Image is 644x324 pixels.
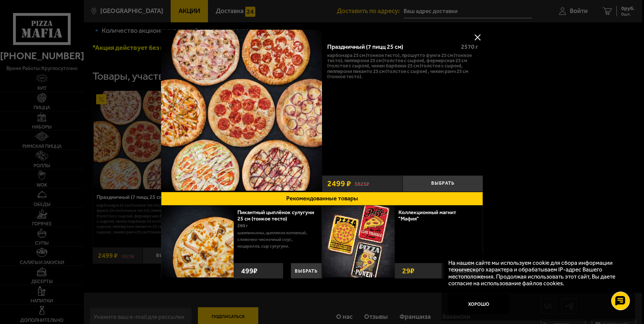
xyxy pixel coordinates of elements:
[237,229,316,250] p: шампиньоны, цыпленок копченый, сливочно-чесночный соус, моцарелла, сыр сулугуни.
[161,30,322,191] img: Праздничный (7 пицц 25 см)
[400,263,416,278] strong: 29 ₽
[161,30,322,192] a: Праздничный (7 пицц 25 см)
[327,180,351,188] span: 2499 ₽
[161,192,483,206] button: Рекомендованные товары
[354,180,369,187] s: 3823 ₽
[448,260,624,288] p: На нашем сайте мы используем cookie для сбора информации технического характера и обрабатываем IP...
[327,53,478,79] p: Карбонара 25 см (тонкое тесто), Прошутто Фунги 25 см (тонкое тесто), Пепперони 25 см (толстое с с...
[461,43,478,50] span: 2570 г
[239,263,259,278] strong: 499 ₽
[398,209,456,222] a: Коллекционный магнит "Мафия"
[402,175,483,192] button: Выбрать
[291,263,322,279] button: Выбрать
[237,209,314,222] a: Пикантный цыплёнок сулугуни 25 см (тонкое тесто)
[237,223,248,228] span: 280 г
[327,43,455,50] div: Праздничный (7 пицц 25 см)
[448,294,509,314] button: Хорошо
